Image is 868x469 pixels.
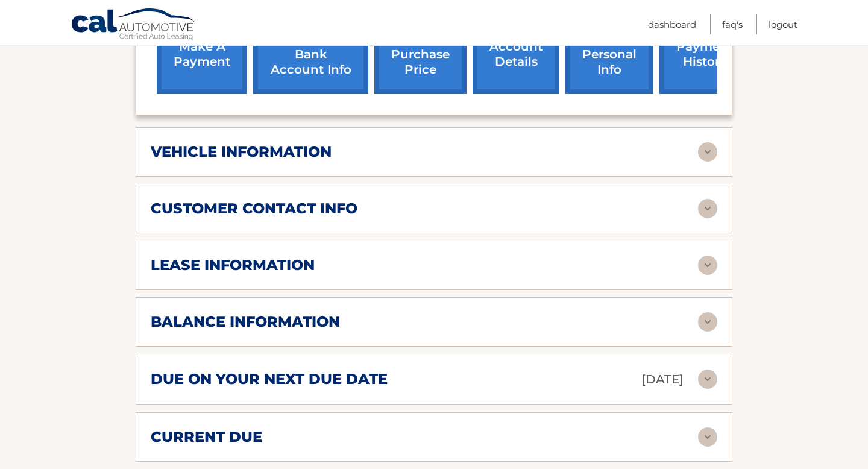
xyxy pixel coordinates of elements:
img: accordion-rest.svg [698,256,717,275]
img: accordion-rest.svg [698,427,717,447]
a: FAQ's [722,14,743,34]
h2: current due [151,428,262,446]
img: accordion-rest.svg [698,199,717,218]
img: accordion-rest.svg [698,312,717,332]
a: Logout [769,14,797,34]
a: request purchase price [374,15,467,94]
a: Add/Remove bank account info [253,15,368,94]
h2: vehicle information [151,143,332,161]
img: accordion-rest.svg [698,142,717,162]
h2: due on your next due date [151,370,388,388]
a: update personal info [565,15,653,94]
a: Dashboard [648,14,696,34]
a: make a payment [157,15,247,94]
a: account details [473,15,559,94]
a: payment history [659,15,750,94]
h2: balance information [151,313,340,331]
p: [DATE] [641,369,684,390]
img: accordion-rest.svg [698,370,717,389]
h2: lease information [151,256,315,274]
h2: customer contact info [151,200,357,218]
a: Cal Automotive [71,8,197,43]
